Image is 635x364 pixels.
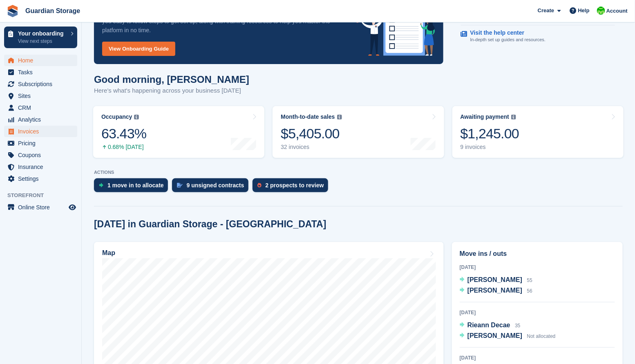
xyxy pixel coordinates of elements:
span: 55 [527,277,532,283]
span: Tasks [18,67,67,78]
h2: [DATE] in Guardian Storage - [GEOGRAPHIC_DATA] [94,219,326,230]
span: Account [606,7,628,15]
div: 9 invoices [461,144,519,151]
a: menu [4,173,77,184]
div: Month-to-date sales [281,113,335,120]
div: 1 move in to allocate [107,182,164,189]
a: menu [4,55,77,66]
a: menu [4,149,77,161]
a: 2 prospects to review [253,178,332,196]
a: menu [4,90,77,102]
div: 32 invoices [281,144,342,151]
span: Invoices [18,126,67,137]
span: Analytics [18,114,67,125]
span: Online Store [18,202,67,213]
span: Create [538,7,554,15]
span: [PERSON_NAME] [467,287,522,294]
a: menu [4,67,77,78]
a: 9 unsigned contracts [172,178,253,196]
a: [PERSON_NAME] 56 [460,286,532,296]
a: menu [4,161,77,173]
div: [DATE] [460,309,615,316]
a: menu [4,126,77,137]
div: $1,245.00 [461,125,519,142]
img: move_ins_to_allocate_icon-fdf77a2bb77ea45bf5b3d319d69a93e2d87916cf1d5bf7949dd705db3b84f3ca.svg [99,183,103,188]
span: Not allocated [527,333,556,339]
span: Storefront [7,191,81,200]
span: [PERSON_NAME] [467,276,522,283]
span: Settings [18,173,67,184]
a: menu [4,78,77,90]
span: Rieann Decae [467,322,510,328]
img: icon-info-grey-7440780725fd019a000dd9b08b2336e03edf1995a4989e88bcd33f0948082b44.svg [337,115,342,120]
div: Awaiting payment [461,113,510,120]
p: View next steps [18,38,67,45]
div: 2 prospects to review [266,182,324,189]
a: Occupancy 63.43% 0.68% [DATE] [93,106,264,158]
div: 63.43% [101,125,146,142]
span: Home [18,55,67,66]
a: [PERSON_NAME] Not allocated [460,331,556,342]
img: icon-info-grey-7440780725fd019a000dd9b08b2336e03edf1995a4989e88bcd33f0948082b44.svg [511,115,516,120]
a: menu [4,202,77,213]
h1: Good morning, [PERSON_NAME] [94,74,249,85]
p: In-depth set up guides and resources. [470,36,546,43]
span: Pricing [18,138,67,149]
a: menu [4,138,77,149]
span: CRM [18,102,67,113]
div: 0.68% [DATE] [101,144,146,151]
a: Preview store [67,202,77,212]
div: Occupancy [101,113,132,120]
span: Subscriptions [18,78,67,90]
p: Here's what's happening across your business [DATE] [94,86,249,95]
h2: Map [102,249,115,257]
p: ACTIONS [94,170,623,175]
a: Awaiting payment $1,245.00 9 invoices [452,106,624,158]
span: Coupons [18,149,67,161]
img: stora-icon-8386f47178a22dfd0bd8f6a31ec36ba5ce8667c1dd55bd0f319d3a0aa187defe.svg [7,5,19,17]
p: Your onboarding [18,31,67,36]
span: Help [578,7,590,15]
img: contract_signature_icon-13c848040528278c33f63329250d36e43548de30e8caae1d1a13099fd9432cc5.svg [177,183,183,188]
a: Rieann Decae 35 [460,320,521,331]
a: Month-to-date sales $5,405.00 32 invoices [273,106,444,158]
div: [DATE] [460,264,615,271]
span: Insurance [18,161,67,173]
span: Sites [18,90,67,102]
span: 56 [527,288,532,294]
a: menu [4,114,77,125]
a: Visit the help center In-depth set up guides and resources. [461,25,615,47]
a: menu [4,102,77,113]
div: $5,405.00 [281,125,342,142]
img: icon-info-grey-7440780725fd019a000dd9b08b2336e03edf1995a4989e88bcd33f0948082b44.svg [134,115,139,120]
span: 35 [515,323,520,328]
div: 9 unsigned contracts [187,182,244,189]
div: [DATE] [460,354,615,362]
a: Guardian Storage [22,4,83,18]
a: [PERSON_NAME] 55 [460,275,532,286]
span: [PERSON_NAME] [467,332,522,339]
a: 1 move in to allocate [94,178,172,196]
img: Andrew Kinakin [597,7,605,15]
img: prospect-51fa495bee0391a8d652442698ab0144808aea92771e9ea1ae160a38d050c398.svg [257,183,262,188]
h2: Move ins / outs [460,249,615,259]
a: View Onboarding Guide [102,42,175,56]
a: Your onboarding View next steps [4,27,77,48]
p: Visit the help center [470,29,539,36]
